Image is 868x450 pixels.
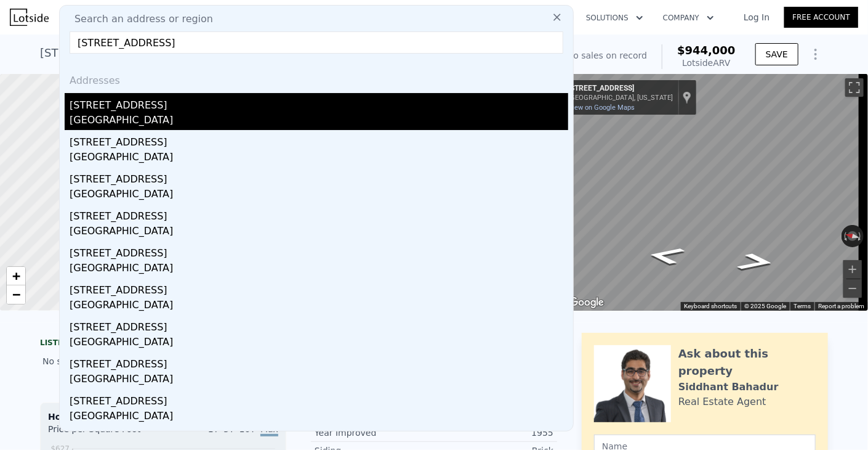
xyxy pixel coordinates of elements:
span: Search an address or region [65,12,213,27]
div: LISTING & SALE HISTORY [40,338,286,350]
button: Rotate clockwise [858,225,864,247]
img: Lotside [10,9,49,26]
button: Solutions [576,7,653,29]
button: Keyboard shortcuts [684,302,737,311]
div: Siddhant Bahadur [678,380,779,395]
div: [STREET_ADDRESS] [70,241,568,261]
div: [GEOGRAPHIC_DATA] [70,335,568,352]
a: Terms (opens in new tab) [794,303,811,309]
div: [STREET_ADDRESS] [70,278,568,298]
a: Show location on map [683,91,691,104]
path: Go North, 27th Ave NE [631,242,701,269]
div: Ask about this property [678,345,816,380]
div: [GEOGRAPHIC_DATA] [70,113,568,130]
div: Map [563,74,868,311]
a: View on Google Maps [568,104,635,112]
div: Lotside ARV [677,57,736,69]
button: Company [653,7,724,29]
button: Show Options [803,42,828,67]
span: $944,000 [677,44,736,57]
a: Open this area in Google Maps (opens a new window) [566,295,607,311]
div: [GEOGRAPHIC_DATA] [70,224,568,241]
div: [STREET_ADDRESS] [70,167,568,187]
div: Off Market. No sales on record [516,49,647,62]
span: − [12,287,20,302]
div: Real Estate Agent [678,395,766,409]
div: [STREET_ADDRESS] [70,130,568,150]
button: Reset the view [841,229,864,243]
div: [STREET_ADDRESS] [70,315,568,335]
a: Report a problem [818,303,864,309]
button: Zoom out [843,279,862,298]
a: Zoom out [7,285,25,304]
a: Zoom in [7,267,25,285]
button: SAVE [755,43,798,65]
a: Free Account [784,7,858,28]
div: Addresses [65,63,568,93]
a: Log In [729,11,784,23]
div: Price per Square Foot [48,423,163,443]
div: [STREET_ADDRESS] [70,204,568,224]
span: + [12,268,20,284]
div: [GEOGRAPHIC_DATA] [70,409,568,426]
div: [STREET_ADDRESS] [70,93,568,113]
button: Rotate counterclockwise [842,225,848,247]
div: [GEOGRAPHIC_DATA] [70,150,568,167]
div: No sales history record for this property. [40,350,286,372]
div: [STREET_ADDRESS] , [GEOGRAPHIC_DATA] , WA 98125 [40,44,337,62]
div: [STREET_ADDRESS] [70,352,568,372]
path: Go South, 27th Ave NE [721,248,792,275]
div: [STREET_ADDRESS] [70,389,568,409]
div: [STREET_ADDRESS] [568,84,673,94]
div: Year Improved [315,427,434,439]
div: Houses Median Sale [48,411,278,423]
div: [GEOGRAPHIC_DATA] [70,261,568,278]
div: [GEOGRAPHIC_DATA] [70,372,568,389]
div: [GEOGRAPHIC_DATA], [US_STATE] [568,94,673,102]
div: [GEOGRAPHIC_DATA] [70,187,568,204]
div: Street View [563,74,868,311]
div: [GEOGRAPHIC_DATA] [70,298,568,315]
button: Toggle fullscreen view [845,78,864,97]
button: Zoom in [843,260,862,279]
div: 1955 [434,427,553,439]
span: © 2025 Google [744,303,786,309]
input: Enter an address, city, region, neighborhood or zip code [70,31,563,54]
img: Google [566,295,607,311]
div: [STREET_ADDRESS] [70,426,568,446]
